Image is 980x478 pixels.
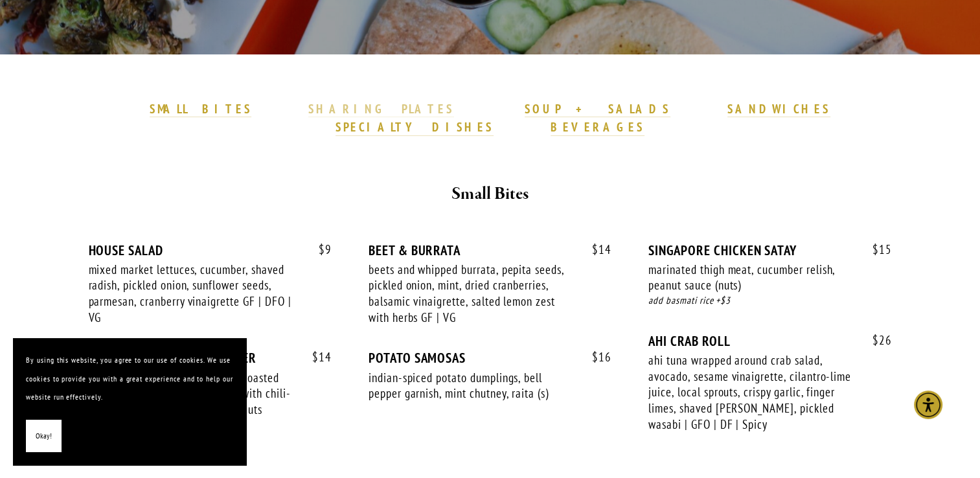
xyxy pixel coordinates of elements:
[872,332,879,348] span: $
[727,101,831,117] strong: SANDWICHES
[860,242,892,257] span: 15
[369,350,611,366] div: POTATO SAMOSAS
[648,262,854,293] div: marinated thigh meat, cucumber relish, peanut sauce (nuts)
[648,242,891,258] div: SINGAPORE CHICKEN SATAY
[89,262,295,326] div: mixed market lettuces, cucumber, shaved radish, pickled onion, sunflower seeds, parmesan, cranber...
[308,101,453,118] a: SHARING PLATES
[648,352,854,433] div: ahi tuna wrapped around crab salad, avocado, sesame vinaigrette, cilantro-lime juice, local sprou...
[336,119,494,136] a: SPECIALTY DISHES
[551,119,645,136] a: BEVERAGES
[150,101,251,118] a: SMALL BITES
[914,391,942,419] div: Accessibility Menu
[727,101,831,118] a: SANDWICHES
[319,242,325,257] span: $
[451,183,529,205] strong: Small Bites
[648,293,891,308] div: add basmati rice +$3
[579,350,611,365] span: 16
[299,350,332,365] span: 14
[579,242,611,257] span: 14
[369,370,575,402] div: indian-spiced potato dumplings, bell pepper garnish, mint chutney, raita (s)
[13,338,246,465] section: Cookie banner
[592,349,598,365] span: $
[26,420,62,453] button: Okay!
[592,242,598,257] span: $
[872,242,879,257] span: $
[36,427,52,446] span: Okay!
[525,101,670,118] a: SOUP + SALADS
[150,101,251,117] strong: SMALL BITES
[89,242,332,258] div: HOUSE SALAD
[648,333,891,349] div: AHI CRAB ROLL
[860,333,892,348] span: 26
[308,101,453,117] strong: SHARING PLATES
[26,351,233,407] p: By using this website, you agree to our use of cookies. We use cookies to provide you with a grea...
[369,242,611,258] div: BEET & BURRATA
[306,242,332,257] span: 9
[369,262,575,326] div: beets and whipped burrata, pepita seeds, pickled onion, mint, dried cranberries, balsamic vinaigr...
[525,101,670,117] strong: SOUP + SALADS
[551,119,645,135] strong: BEVERAGES
[312,349,319,365] span: $
[336,119,494,135] strong: SPECIALTY DISHES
